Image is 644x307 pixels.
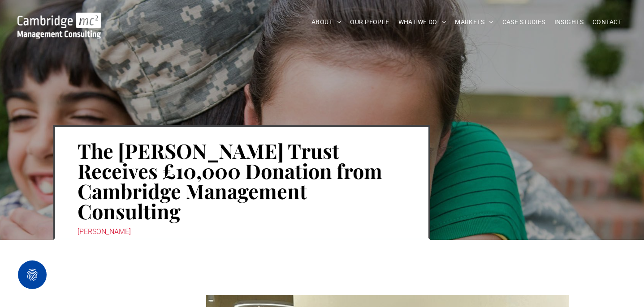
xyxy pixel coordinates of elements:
div: [PERSON_NAME] [78,226,406,238]
a: CONTACT [588,15,626,29]
a: WHAT WE DO [394,15,451,29]
a: CASE STUDIES [498,15,550,29]
a: INSIGHTS [550,15,588,29]
a: Your Business Transformed | Cambridge Management Consulting [17,14,101,23]
a: OUR PEOPLE [346,15,393,29]
a: MARKETS [450,15,497,29]
img: Go to Homepage [17,13,101,38]
h1: The [PERSON_NAME] Trust Receives £10,000 Donation from Cambridge Management Consulting [78,140,406,222]
a: ABOUT [307,15,346,29]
